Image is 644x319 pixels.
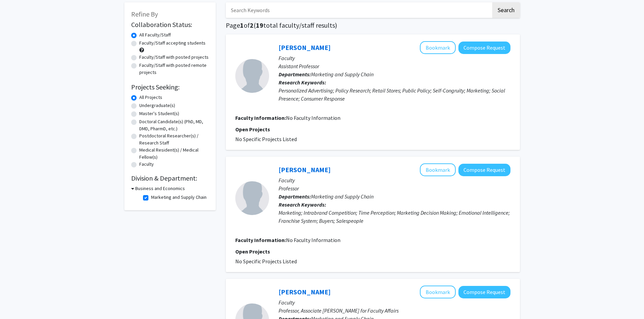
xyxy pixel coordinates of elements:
[226,21,520,29] h1: Page of ( total faculty/staff results)
[279,201,326,208] b: Research Keywords:
[279,86,510,103] div: Personalized Advertising; Policy Research; Retail Stores; Public Policy; Self-Congruity; Marketin...
[235,258,297,265] span: No Specific Projects Listed
[131,21,209,29] h2: Collaboration Status:
[286,237,340,243] span: No Faculty Information
[279,43,331,52] a: [PERSON_NAME]
[492,2,520,18] button: Search
[458,42,510,54] button: Compose Request to Corinne Hassler
[311,71,374,78] span: Marketing and Supply Chain
[256,21,263,29] span: 19
[279,193,311,200] b: Departments:
[279,184,510,192] p: Professor
[131,10,158,18] span: Refine By
[139,62,209,76] label: Faculty/Staff with posted remote projects
[5,289,29,314] iframe: Chat
[286,114,340,121] span: No Faculty Information
[240,21,244,29] span: 1
[139,102,175,109] label: Undergraduate(s)
[279,165,331,174] a: [PERSON_NAME]
[139,132,209,147] label: Postdoctoral Researcher(s) / Research Staff
[139,147,209,161] label: Medical Resident(s) / Medical Fellow(s)
[135,185,185,192] h3: Business and Economics
[235,125,510,133] p: Open Projects
[458,164,510,176] button: Compose Request to Brian Murtha
[420,41,456,54] button: Add Corinne Hassler to Bookmarks
[279,62,510,70] p: Assistant Professor
[139,39,206,47] label: Faculty/Staff accepting students
[139,94,162,101] label: All Projects
[279,298,510,307] p: Faculty
[311,193,374,200] span: Marketing and Supply Chain
[139,54,209,61] label: Faculty/Staff with posted projects
[151,194,207,201] label: Marketing and Supply Chain
[139,118,209,132] label: Doctoral Candidate(s) (PhD, MD, DMD, PharmD, etc.)
[250,21,254,29] span: 2
[226,2,491,18] input: Search Keywords
[235,237,286,243] b: Faculty Information:
[235,247,510,256] p: Open Projects
[458,286,510,298] button: Compose Request to Scott Kelley
[131,83,209,91] h2: Projects Seeking:
[279,288,331,296] a: [PERSON_NAME]
[131,174,209,182] h2: Division & Department:
[279,71,311,78] b: Departments:
[279,209,510,225] div: Marketing; Intrabrand Competition; Time Perception; Marketing Decision Making; Emotional Intellig...
[235,114,286,121] b: Faculty Information:
[139,31,171,38] label: All Faculty/Staff
[279,307,510,315] p: Professor, Associate [PERSON_NAME] for Faculty Affairs
[420,163,456,176] button: Add Brian Murtha to Bookmarks
[235,136,297,142] span: No Specific Projects Listed
[279,79,326,86] b: Research Keywords:
[420,286,456,298] button: Add Scott Kelley to Bookmarks
[279,54,510,62] p: Faculty
[279,176,510,184] p: Faculty
[139,110,179,117] label: Master's Student(s)
[139,161,154,168] label: Faculty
